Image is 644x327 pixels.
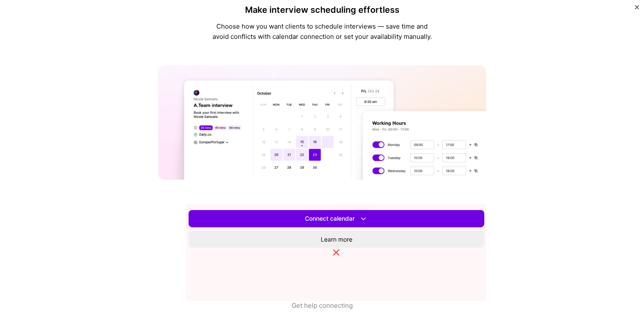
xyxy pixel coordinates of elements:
img: A.Team calendar banner [158,65,486,180]
i: icon DownArrowWhite [359,214,368,223]
p: Choose how you want clients to schedule interviews — save time and avoid conflicts with calendar ... [211,21,433,42]
button: Connect calendar [189,210,484,227]
span: Connect calendar [305,214,368,223]
h4: Make interview scheduling effortless [211,5,433,15]
button: Close [635,5,639,14]
button: Get help connecting [292,301,353,327]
